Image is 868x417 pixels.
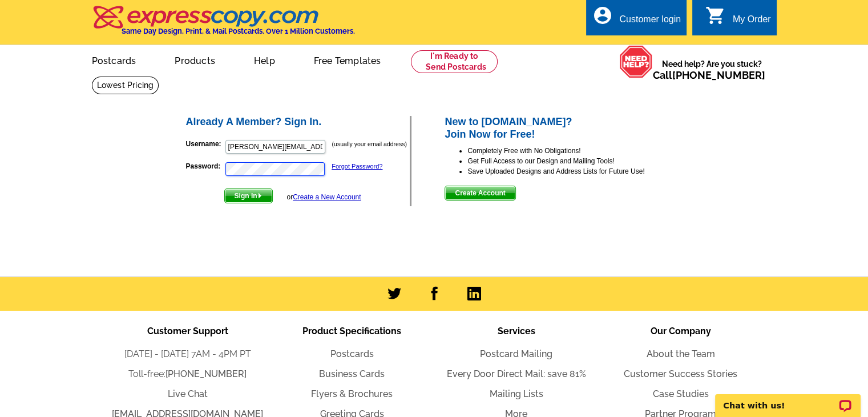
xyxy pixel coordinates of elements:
span: Need help? Are you stuck? [653,58,771,81]
h2: Already A Member? Sign In. [186,116,410,129]
i: account_circle [592,5,612,26]
a: [PHONE_NUMBER] [672,69,765,81]
a: Help [236,46,293,73]
a: [PHONE_NUMBER] [165,368,247,379]
a: Case Studies [653,388,709,399]
a: Postcard Mailing [480,348,552,359]
img: button-next-arrow-white.png [257,193,263,198]
h2: New to [DOMAIN_NAME]? Join Now for Free! [445,116,684,141]
span: Customer Support [147,326,228,336]
a: Free Templates [296,46,399,73]
span: Sign In [225,189,272,203]
span: Call [653,69,765,81]
label: Password: [186,161,224,171]
a: Mailing Lists [490,388,543,399]
button: Create Account [445,186,515,201]
span: Create Account [445,186,515,200]
a: account_circle Customer login [592,13,681,27]
a: Forgot Password? [332,163,382,170]
a: Same Day Design, Print, & Mail Postcards. Over 1 Million Customers. [92,14,355,35]
a: Products [156,46,233,73]
li: [DATE] - [DATE] 7AM - 4PM PT [106,347,270,361]
a: shopping_cart My Order [705,13,771,27]
a: Flyers & Brochures [311,388,393,399]
a: About the Team [647,348,715,359]
div: My Order [733,14,771,30]
a: Live Chat [168,388,208,399]
a: Create a New Account [293,193,361,201]
a: Every Door Direct Mail: save 81% [447,368,586,379]
li: Save Uploaded Designs and Address Lists for Future Use! [467,166,684,177]
div: or [286,192,361,202]
span: Product Specifications [302,326,401,336]
iframe: LiveChat chat widget [708,381,868,417]
li: Completely Free with No Obligations! [467,146,684,156]
h4: Same Day Design, Print, & Mail Postcards. Over 1 Million Customers. [122,27,355,35]
a: Postcards [330,348,374,359]
span: Our Company [651,326,711,336]
li: Get Full Access to our Design and Mailing Tools! [467,156,684,166]
li: Toll-free: [106,367,270,381]
button: Sign In [224,189,273,203]
a: Postcards [74,46,155,73]
img: help [619,45,653,78]
span: Services [498,326,535,336]
a: Customer Success Stories [624,368,737,379]
a: Business Cards [319,368,385,379]
small: (usually your email address) [332,141,407,147]
i: shopping_cart [705,5,726,26]
div: Customer login [619,14,681,30]
label: Username: [186,139,224,149]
